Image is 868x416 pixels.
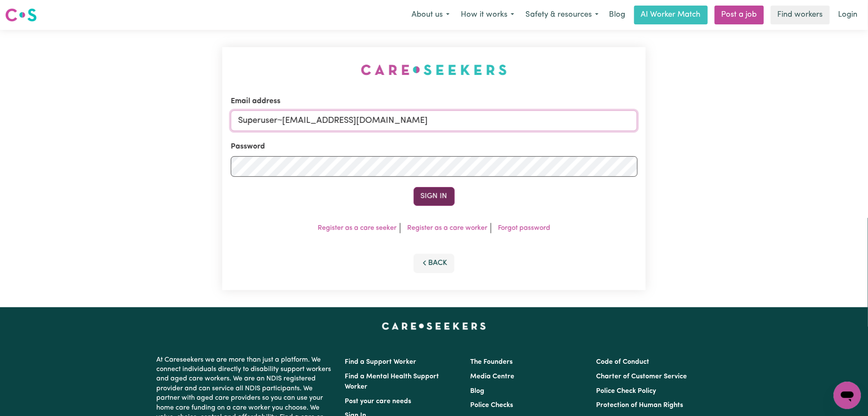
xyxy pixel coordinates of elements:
input: Email address [231,110,638,131]
a: Media Centre [471,373,515,380]
img: Careseekers logo [5,7,37,23]
button: Back [414,254,455,273]
a: Careseekers logo [5,5,37,25]
iframe: Button to launch messaging window [834,382,861,409]
a: Find a Support Worker [345,359,417,365]
button: About us [406,6,455,24]
a: Post a job [715,6,764,24]
button: Sign In [414,187,455,206]
a: Register as a care seeker [318,225,397,232]
a: Forgot password [498,225,550,232]
a: Code of Conduct [596,359,649,365]
button: Safety & resources [520,6,604,24]
a: Find workers [771,6,830,24]
a: Protection of Human Rights [596,402,683,409]
a: AI Worker Match [634,6,708,24]
a: Register as a care worker [407,225,487,232]
a: The Founders [471,359,513,365]
a: Careseekers home page [382,323,486,330]
a: Police Check Policy [596,388,656,395]
button: How it works [455,6,520,24]
a: Post your care needs [345,398,412,405]
a: Police Checks [471,402,513,409]
a: Charter of Customer Service [596,373,687,380]
a: Blog [471,388,485,395]
label: Email address [231,96,280,107]
a: Find a Mental Health Support Worker [345,373,439,390]
a: Login [833,6,863,24]
a: Blog [604,6,631,24]
label: Password [231,141,265,152]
